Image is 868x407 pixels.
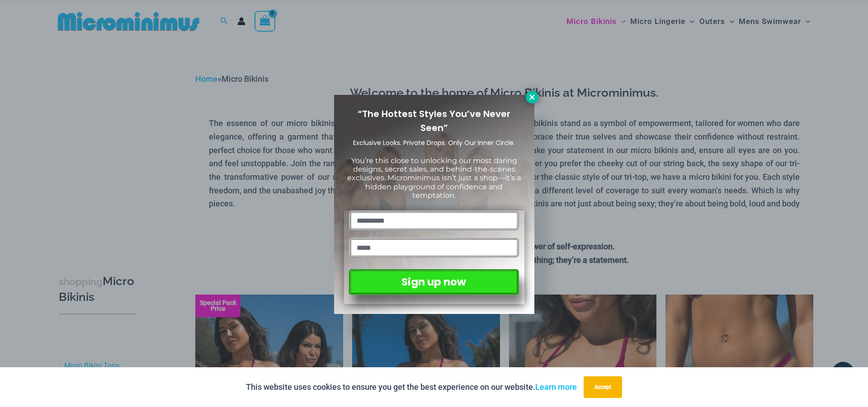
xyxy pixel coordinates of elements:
[358,108,510,134] span: “The Hottest Styles You’ve Never Seen”
[535,382,577,392] a: Learn more
[584,376,622,398] button: Accept
[347,156,521,200] span: You’re this close to unlocking our most daring designs, secret sales, and behind-the-scenes exclu...
[353,138,515,147] span: Exclusive Looks. Private Drops. Only Our Inner Circle.
[526,91,538,103] button: Close
[349,269,519,295] button: Sign up now
[246,380,577,394] p: This website uses cookies to ensure you get the best experience on our website.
